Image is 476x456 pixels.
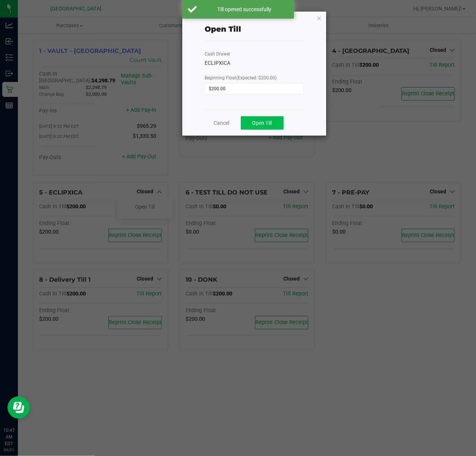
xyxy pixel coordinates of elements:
[205,75,277,80] span: Beginning Float
[205,59,304,67] div: ECLIPXICA
[205,51,230,57] label: Cash Drawer
[201,6,289,13] div: Till opened successfully
[205,23,241,35] div: Open Till
[236,75,277,80] span: (Expected: $200.00)
[214,119,230,127] a: Cancel
[241,116,284,130] button: Open Till
[7,396,30,419] iframe: Resource center
[252,120,272,126] span: Open Till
